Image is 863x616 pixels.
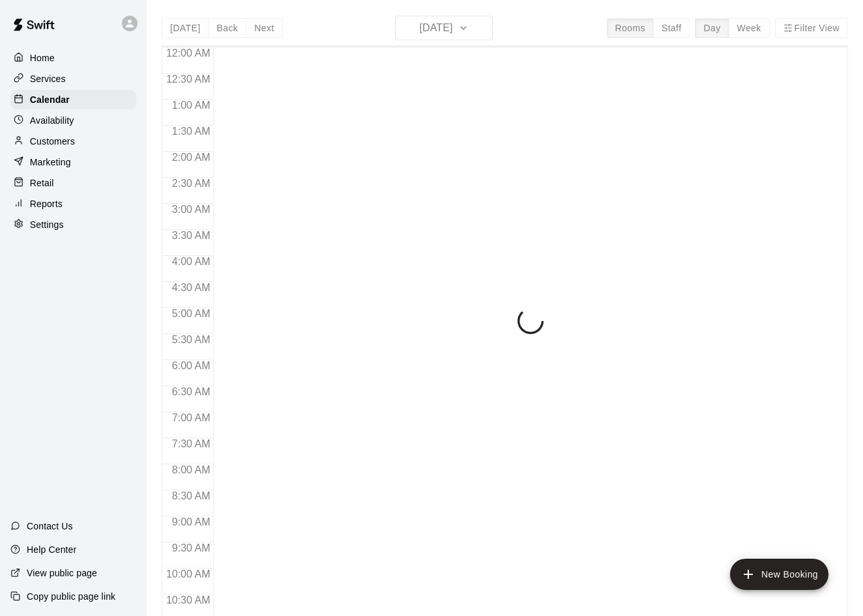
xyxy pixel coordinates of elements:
p: Marketing [30,156,71,169]
p: Settings [30,218,64,231]
span: 5:30 AM [169,334,214,345]
span: 12:00 AM [163,48,214,59]
span: 8:30 AM [169,490,214,501]
a: Retail [10,173,136,193]
p: Services [30,72,66,85]
span: 5:00 AM [169,308,214,319]
a: Marketing [10,152,136,172]
span: 2:00 AM [169,152,214,163]
span: 10:30 AM [163,595,214,606]
a: Calendar [10,90,136,109]
span: 6:00 AM [169,360,214,371]
p: View public page [27,567,97,580]
span: 3:30 AM [169,230,214,241]
span: 10:00 AM [163,568,214,580]
span: 6:30 AM [169,386,214,397]
a: Customers [10,132,136,151]
span: 1:00 AM [169,100,214,111]
p: Copy public page link [27,590,115,603]
p: Home [30,51,55,64]
a: Availability [10,111,136,130]
span: 4:00 AM [169,256,214,267]
span: 8:00 AM [169,464,214,475]
p: Retail [30,176,54,189]
button: add [730,559,828,590]
span: 7:00 AM [169,412,214,423]
span: 12:30 AM [163,74,214,85]
p: Customers [30,135,75,148]
a: Reports [10,194,136,214]
span: 7:30 AM [169,438,214,449]
span: 9:00 AM [169,516,214,527]
span: 4:30 AM [169,282,214,293]
p: Help Center [27,543,76,556]
span: 1:30 AM [169,126,214,137]
p: Calendar [30,93,70,106]
a: Services [10,69,136,89]
a: Home [10,48,136,68]
span: 9:30 AM [169,542,214,553]
span: 2:30 AM [169,178,214,189]
p: Availability [30,114,74,127]
p: Reports [30,197,63,210]
span: 3:00 AM [169,204,214,215]
p: Contact Us [27,520,73,533]
a: Settings [10,215,136,234]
